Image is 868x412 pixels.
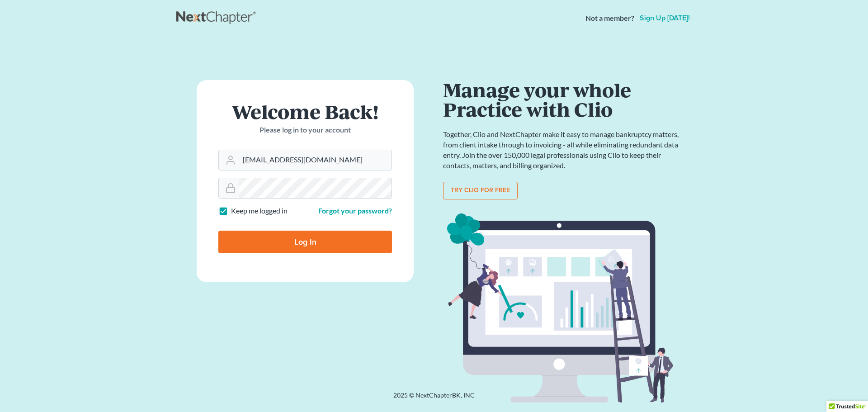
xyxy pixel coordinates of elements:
a: Sign up [DATE]! [638,14,692,22]
a: Forgot your password? [318,206,392,215]
div: 2025 © NextChapterBK, INC [176,391,692,407]
p: Together, Clio and NextChapter make it easy to manage bankruptcy matters, from client intake thro... [443,129,683,170]
input: Email Address [239,150,392,170]
label: Keep me logged in [231,206,288,216]
strong: Not a member? [585,13,634,24]
h1: Manage your whole Practice with Clio [443,80,683,118]
a: Try clio for free [443,182,518,200]
img: clio_bg-1f7fd5e12b4bb4ecf8b57ca1a7e67e4ff233b1f5529bdf2c1c242739b0445cb7.svg [443,210,683,407]
input: Log In [218,231,392,253]
h1: Welcome Back! [218,102,392,121]
p: Please log in to your account [218,125,392,135]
